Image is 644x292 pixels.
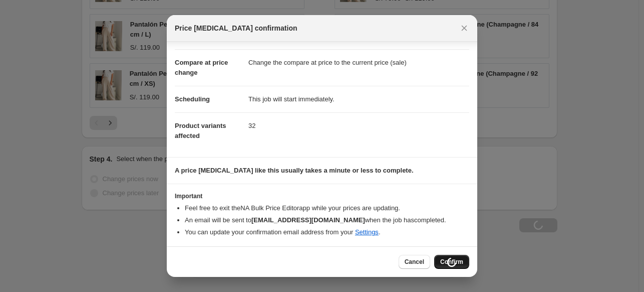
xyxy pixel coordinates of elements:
span: Product variants affected [175,122,226,139]
span: Compare at price change [175,59,228,76]
li: An email will be sent to when the job has completed . [185,215,469,225]
b: A price [MEDICAL_DATA] like this usually takes a minute or less to complete. [175,167,414,174]
dd: This job will start immediately. [248,86,469,112]
dd: Change the compare at price to the current price (sale) [248,49,469,76]
span: Price [MEDICAL_DATA] confirmation [175,23,297,33]
li: You can update your confirmation email address from your . [185,227,469,237]
span: Scheduling [175,95,210,103]
button: Close [457,21,471,35]
li: Feel free to exit the NA Bulk Price Editor app while your prices are updating. [185,203,469,213]
h3: Important [175,192,469,200]
a: Settings [355,228,379,236]
button: Cancel [399,255,430,269]
dd: 32 [248,112,469,139]
b: [EMAIL_ADDRESS][DOMAIN_NAME] [251,216,365,224]
span: Cancel [405,258,424,266]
